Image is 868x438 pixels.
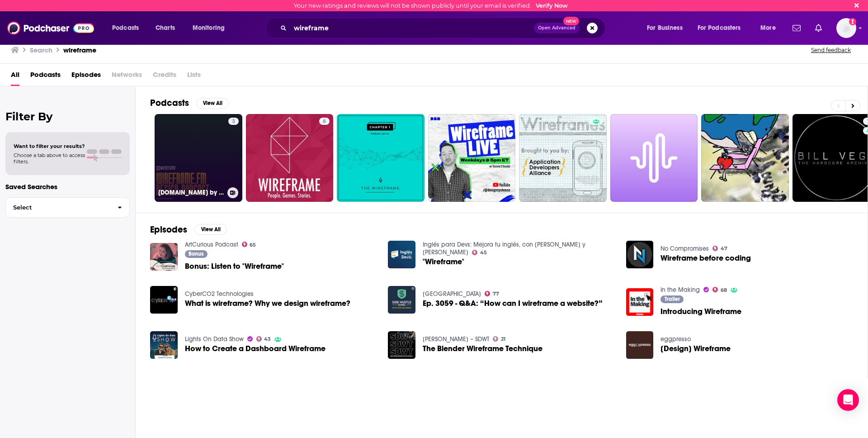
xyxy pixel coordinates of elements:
span: For Podcasters [698,22,741,34]
a: Inglés para Devs: Mejora tu inglés, con Oscar Swanros y Darwin Pinto [423,241,585,256]
a: [Design] Wireframe [660,345,731,352]
img: Introducing Wireframe [626,288,654,316]
span: Monitoring [193,22,225,34]
a: 47 [712,246,727,251]
a: Verify Now [536,2,568,9]
div: Your new ratings and reviews will not be shown publicly until your email is verified. [294,2,568,9]
a: EpisodesView All [150,224,227,235]
a: Wireframe before coding [660,254,751,262]
span: Logged in as avahancock [836,18,856,38]
a: What is wireframe? Why we design wireframe? [185,300,350,307]
span: Bonus [189,251,203,257]
span: Podcasts [112,22,139,34]
p: Saved Searches [5,182,130,191]
button: View All [194,224,227,235]
h3: Search [30,46,52,54]
a: Bonus: Listen to "Wireframe" [185,262,284,270]
span: For Business [647,22,683,34]
a: Introducing Wireframe [660,308,741,315]
span: Trailer [665,296,680,302]
span: Select [6,205,110,210]
h3: wireframe [63,46,96,54]
img: User Profile [836,18,856,38]
button: Open AdvancedNew [534,23,580,33]
span: 21 [501,337,505,341]
a: Christopher Walch – SDWT [423,335,489,343]
img: Ep. 3059 - Q&A: “How can I wireframe a website?” [388,286,415,314]
a: 77 [485,291,499,296]
a: 68 [712,287,727,292]
a: PodcastsView All [150,97,229,109]
a: 21 [493,336,505,342]
span: 6 [323,117,326,126]
a: Show notifications dropdown [789,20,804,36]
span: Networks [112,67,142,86]
span: 65 [250,243,256,247]
button: open menu [106,21,151,35]
span: Credits [153,67,176,86]
img: How to Create a Dashboard Wireframe [150,331,178,359]
a: "Wireframe" [388,241,415,268]
span: 47 [721,247,727,251]
a: 6 [319,118,330,125]
a: Show notifications dropdown [811,20,826,36]
a: Side Hustle School [423,290,481,298]
h2: Podcasts [150,97,189,109]
button: open menu [692,21,754,35]
button: Select [5,197,130,218]
span: New [563,17,580,25]
a: ArtCurious Podcast [185,241,238,248]
img: The Blender Wireframe Technique [388,331,415,359]
h2: Filter By [5,110,130,123]
a: Ep. 3059 - Q&A: “How can I wireframe a website?” [423,300,603,307]
span: Lists [187,67,201,86]
button: open menu [754,21,787,35]
span: 3 [232,117,235,126]
img: Bonus: Listen to "Wireframe" [150,243,178,271]
svg: Email not verified [849,18,856,25]
a: 3 [228,118,239,125]
span: Choose a tab above to access filters. [14,152,85,165]
button: Show profile menu [836,18,856,38]
span: 45 [480,251,487,255]
a: 45 [472,250,487,255]
input: Search podcasts, credits, & more... [290,21,534,35]
a: "Wireframe" [423,258,464,266]
a: Podcasts [30,67,61,86]
div: Open Intercom Messenger [837,389,859,411]
h2: Episodes [150,224,187,235]
a: The Blender Wireframe Technique [423,345,542,352]
img: Podchaser - Follow, Share and Rate Podcasts [7,19,94,37]
a: 43 [256,336,271,342]
img: [Design] Wireframe [626,331,654,359]
span: Episodes [71,67,101,86]
span: How to Create a Dashboard Wireframe [185,345,325,352]
a: 6 [246,114,334,202]
button: View All [196,98,229,109]
span: Charts [156,22,175,34]
span: More [760,22,776,34]
img: Wireframe before coding [626,241,654,268]
a: All [11,67,19,86]
a: 65 [242,242,256,247]
img: What is wireframe? Why we design wireframe? [150,286,178,314]
a: eggpresso [660,335,691,343]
